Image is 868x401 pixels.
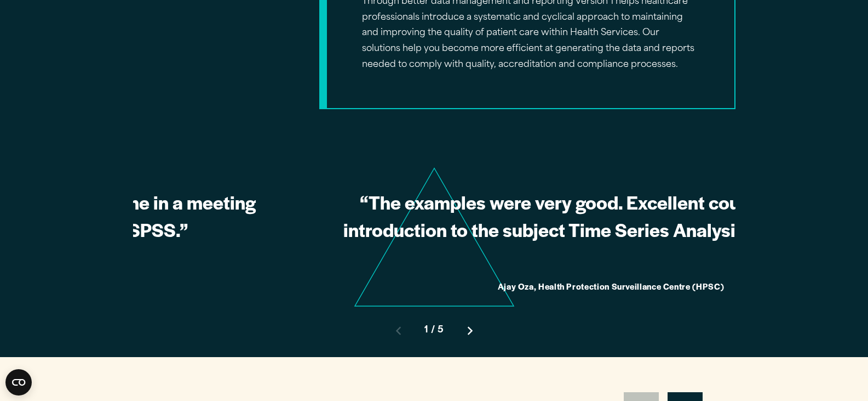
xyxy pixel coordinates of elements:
button: Open CMP widget [5,369,32,396]
span: 5 [438,323,444,338]
button: Move to next slide [452,313,487,348]
span: / [431,323,435,338]
cite: Ajay Oza, Health Protection Surveillance Centre (HPSC) [498,280,725,292]
svg: Right pointing chevron [468,326,473,335]
span: 1 [424,323,428,338]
